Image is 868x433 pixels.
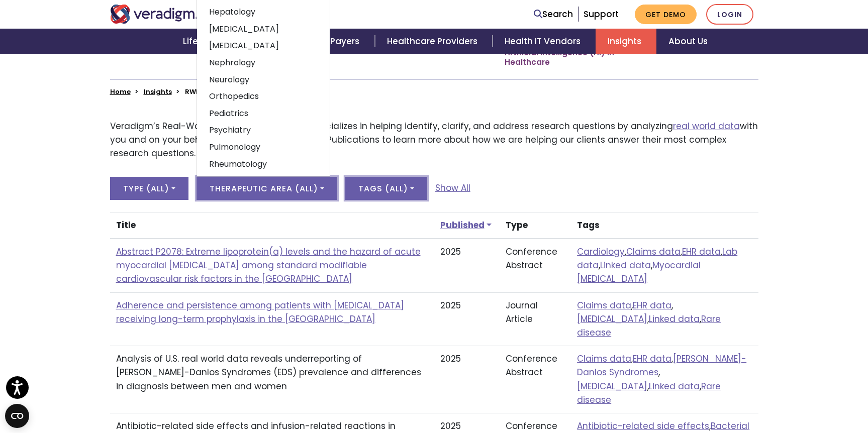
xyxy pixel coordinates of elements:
[682,246,721,258] a: EHR data
[500,212,571,239] th: Type
[197,4,330,21] a: Hepatology
[116,299,404,325] a: Adherence and persistence among patients with [MEDICAL_DATA] receiving long-term prophylaxis in t...
[571,239,758,292] td: , , , , ,
[649,313,700,325] a: Linked data
[534,8,573,21] a: Search
[571,212,758,239] th: Tags
[171,29,254,54] a: Life Sciences
[110,212,434,239] th: Title
[5,404,29,428] button: Open CMP widget
[197,71,330,88] a: Neurology
[144,87,172,96] a: Insights
[197,139,330,156] a: Pulmonology
[493,29,596,54] a: Health IT Vendors
[110,87,131,96] a: Home
[375,29,493,54] a: Healthcare Providers
[577,313,647,325] a: [MEDICAL_DATA]
[635,5,697,24] a: Get Demo
[116,246,421,285] a: Abstract P2078: Extreme lipoprotein(a) levels and the hazard of acute myocardial [MEDICAL_DATA] a...
[434,346,500,413] td: 2025
[197,37,330,54] a: [MEDICAL_DATA]
[571,292,758,346] td: , , , ,
[577,380,721,406] a: Rare disease
[110,120,758,161] p: Veradigm’s Real-World Evidence (RWE) team specializes in helping identify, clarify, and address r...
[596,29,656,54] a: Insights
[197,122,330,139] a: Psychiatry
[500,292,571,346] td: Journal Article
[500,239,571,292] td: Conference Abstract
[571,346,758,413] td: , , , , ,
[197,20,330,37] a: [MEDICAL_DATA]
[435,181,470,195] a: Show All
[434,239,500,292] td: 2025
[505,48,623,67] a: Artificial Intelligence (AI) in Healthcare
[577,299,631,311] a: Claims data
[577,246,625,258] a: Cardiology
[197,88,330,105] a: Orthopedics
[345,177,427,200] button: Tags (All)
[675,371,856,421] iframe: Drift Chat Widget
[440,219,493,231] a: Published
[110,5,198,24] img: Veradigm logo
[706,4,753,25] a: Login
[577,380,647,392] a: [MEDICAL_DATA]
[197,177,337,200] button: Therapeutic Area (All)
[500,346,571,413] td: Conference Abstract
[633,299,671,311] a: EHR data
[577,313,721,339] a: Rare disease
[197,54,330,71] a: Nephrology
[197,104,330,122] a: Pediatrics
[254,29,374,54] a: Health Plans + Payers
[633,353,671,365] a: EHR data
[656,29,720,54] a: About Us
[110,177,188,200] button: Type (All)
[584,8,619,20] a: Support
[197,155,330,172] a: Rheumatology
[110,346,434,413] td: Analysis of U.S. real world data reveals underreporting of [PERSON_NAME]-Danlos Syndromes (EDS) p...
[649,380,700,392] a: Linked data
[626,246,681,258] a: Claims data
[600,259,651,271] a: Linked data
[673,120,740,132] a: real world data
[434,292,500,346] td: 2025
[577,353,631,365] a: Claims data
[577,420,709,432] a: Antibiotic-related side effects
